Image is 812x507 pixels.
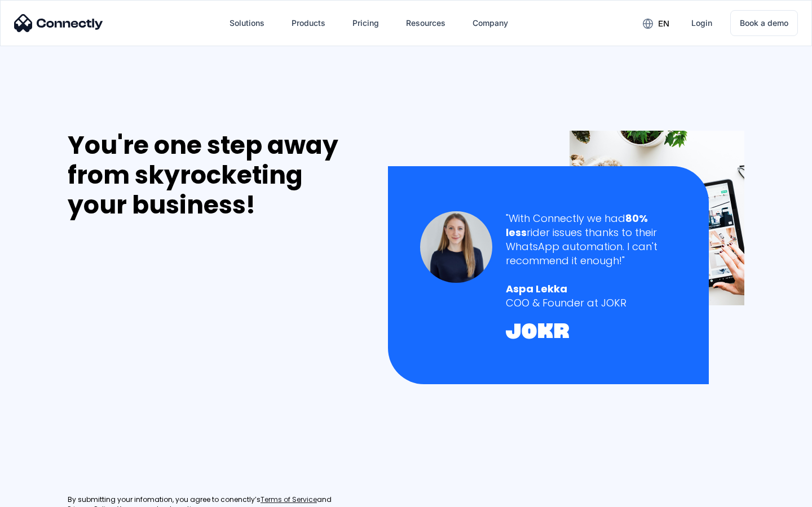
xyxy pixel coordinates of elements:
[506,282,567,296] strong: Aspa Lekka
[406,15,445,31] div: Resources
[691,15,712,31] div: Login
[506,211,677,268] div: "With Connectly we had rider issues thanks to their WhatsApp automation. I can't recommend it eno...
[68,233,237,482] iframe: Form 0
[352,15,379,31] div: Pricing
[473,15,508,31] div: Company
[68,131,364,220] div: You're one step away from skyrocketing your business!
[230,15,264,31] div: Solutions
[343,10,388,37] a: Pricing
[506,211,648,239] strong: 80% less
[292,15,325,31] div: Products
[506,296,677,310] div: COO & Founder at JOKR
[14,14,103,32] img: Connectly Logo
[682,10,721,37] a: Login
[658,16,669,32] div: en
[23,487,68,503] ul: Language list
[730,10,798,36] a: Book a demo
[261,495,317,505] a: Terms of Service
[11,487,68,503] aside: Language selected: English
